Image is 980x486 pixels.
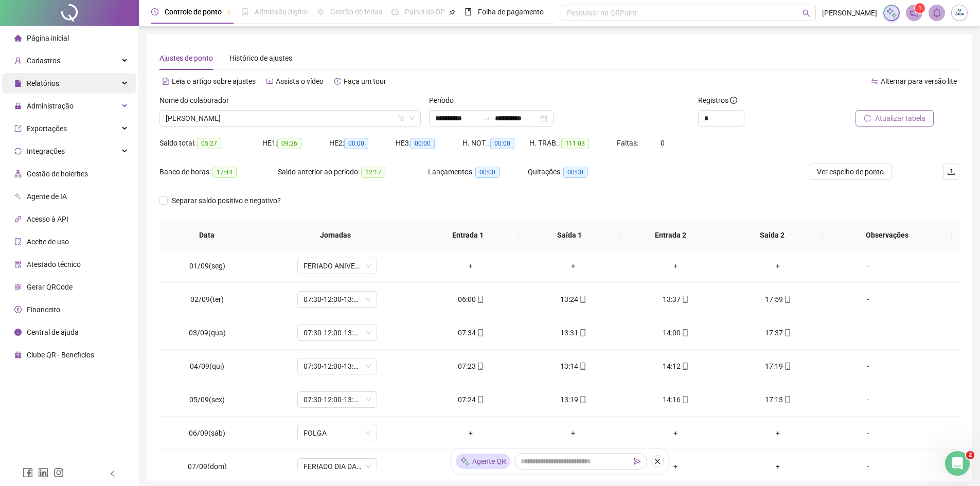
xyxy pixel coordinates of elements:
label: Período [429,95,460,106]
span: Integrações [27,147,65,155]
span: info-circle [14,329,22,336]
span: apartment [14,170,22,177]
span: info-circle [730,97,737,104]
span: mobile [578,329,586,336]
span: Exportações [27,124,67,133]
span: file [14,80,22,87]
span: 07:30-12:00-13:00-17:18 [304,358,371,374]
span: clock-circle [151,8,158,15]
span: Observações [831,229,943,241]
div: 14:16 [633,394,719,405]
span: Administração [27,102,74,110]
span: Clube QR - Beneficios [27,351,94,359]
span: sun [317,8,324,15]
span: mobile [681,296,689,303]
th: Entrada 2 [620,221,721,249]
div: + [428,427,514,439]
span: 02/09(ter) [190,295,224,303]
span: qrcode [14,283,22,291]
span: sync [14,148,22,155]
span: Folha de pagamento [478,8,544,16]
span: notification [910,8,919,17]
div: Agente QR [456,454,510,469]
div: - [838,394,898,405]
div: 13:19 [530,394,616,405]
span: gift [14,351,22,358]
button: Atualizar tabela [856,110,934,127]
th: Data [159,221,254,249]
span: bell [932,8,941,17]
img: sparkle-icon.fc2bf0ac1784a2077858766a79e2daf3.svg [886,7,897,19]
span: Ver espelho de ponto [817,166,884,177]
div: + [428,260,514,272]
div: 06:00 [428,294,514,305]
span: mobile [681,363,689,370]
span: mobile [681,329,689,336]
div: - [838,427,898,439]
span: 12:17 [361,167,385,178]
span: book [465,8,472,15]
div: 07:34 [428,327,514,338]
sup: 1 [915,3,925,13]
span: filter [399,115,405,121]
span: 05/09(sex) [189,395,225,404]
span: Assista o vídeo [276,77,324,85]
div: 07:24 [428,394,514,405]
th: Observações [823,221,952,249]
span: solution [14,261,22,268]
span: 01/09(seg) [189,262,225,270]
span: youtube [266,78,273,85]
span: mobile [476,363,484,370]
div: - [838,327,898,338]
div: + [633,461,719,472]
span: FOLGA [304,425,371,441]
span: [PERSON_NAME] [822,7,877,19]
span: 07:30-12:00-13:00-17:18 [304,392,371,407]
span: reload [864,115,871,122]
span: Gestão de holerites [27,170,88,178]
span: Acesso à API [27,215,68,223]
span: mobile [476,329,484,336]
span: Controle de ponto [165,8,222,16]
div: Lançamentos: [428,166,528,178]
span: dollar [14,306,22,313]
span: Histórico de ajustes [229,54,292,62]
th: Jornadas [254,221,417,249]
div: 17:59 [735,294,821,305]
span: Separar saldo positivo e negativo? [168,195,285,206]
span: mobile [783,363,791,370]
span: 06/09(sáb) [189,429,225,437]
div: HE 2: [329,137,396,149]
span: 00:00 [475,167,500,178]
span: Agente de IA [27,192,67,201]
div: 14:00 [633,327,719,338]
img: 37134 [952,5,967,21]
span: send [634,458,641,465]
span: history [334,78,341,85]
div: + [633,427,719,439]
span: NATHALIA COSTA DE OLIVEIRA [166,111,415,126]
div: 07:23 [428,361,514,372]
span: 07:30-12:00-13:00-17:18 [304,292,371,307]
span: 07/09(dom) [188,462,227,471]
div: Saldo total: [159,137,262,149]
span: api [14,215,22,223]
span: 07:30-12:00-13:00-17:18 [304,325,371,340]
span: 0 [661,139,665,147]
span: search [803,9,810,17]
div: 17:13 [735,394,821,405]
span: mobile [681,396,689,403]
div: 17:37 [735,327,821,338]
span: facebook [23,467,33,478]
div: + [633,260,719,272]
span: Página inicial [27,34,69,42]
span: left [109,470,116,477]
img: sparkle-icon.fc2bf0ac1784a2077858766a79e2daf3.svg [460,456,470,467]
span: Admissão digital [255,8,308,16]
th: Saída 2 [721,221,823,249]
span: 1 [918,5,922,12]
span: pushpin [449,9,455,15]
span: mobile [476,296,484,303]
span: mobile [578,296,586,303]
span: 03/09(qua) [189,329,226,337]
